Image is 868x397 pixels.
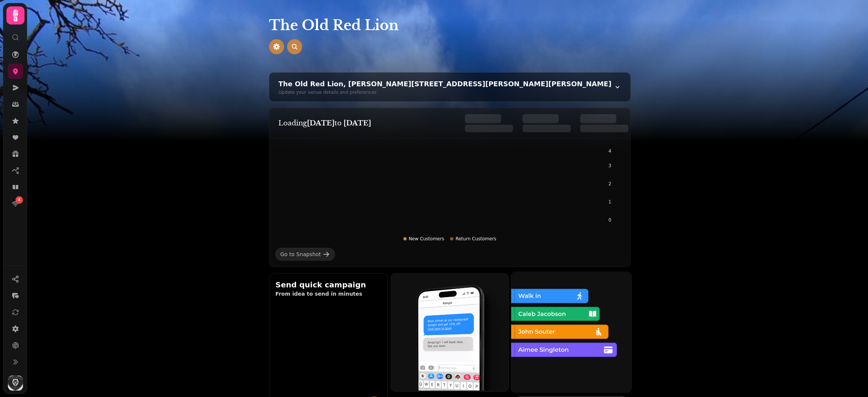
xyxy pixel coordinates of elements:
tspan: 0 [608,217,611,223]
tspan: 1 [608,199,611,205]
span: 4 [18,197,20,203]
tspan: 4 [608,148,611,154]
a: Go to Snapshot [275,248,335,261]
tspan: 2 [608,181,611,186]
p: From idea to send in minutes [275,290,381,298]
div: Go to Snapshot [280,250,321,258]
img: Inbox [390,273,508,391]
a: 4 [8,196,23,211]
div: The Old Red Lion, [PERSON_NAME][STREET_ADDRESS][PERSON_NAME][PERSON_NAME] [278,79,611,89]
div: New Customers [403,236,445,242]
button: User avatar [6,376,24,391]
p: Loading to [278,118,450,128]
div: Update your venue details and preferences [278,89,611,95]
tspan: 3 [608,163,611,168]
div: Return Customers [450,236,496,242]
strong: [DATE] [344,119,371,127]
img: Bookings [510,271,631,391]
strong: [DATE] [307,119,335,127]
img: User avatar [8,376,23,391]
h2: Send quick campaign [275,279,381,290]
